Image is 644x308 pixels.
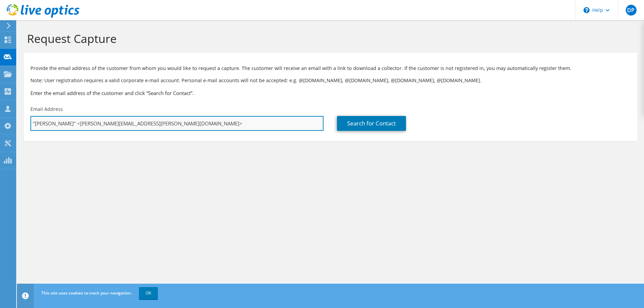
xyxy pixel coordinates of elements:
[30,106,63,113] label: Email Address
[583,7,590,13] svg: \n
[30,77,630,84] p: Note: User registration requires a valid corporate e-mail account. Personal e-mail accounts will ...
[30,65,630,72] p: Provide the email address of the customer from whom you would like to request a capture. The cust...
[337,116,406,131] a: Search for Contact
[27,31,630,46] h1: Request Capture
[30,89,630,97] h3: Enter the email address of the customer and click “Search for Contact”.
[314,119,322,127] keeper-lock: Open Keeper Popup
[41,290,132,296] span: This site uses cookies to track your navigation.
[626,5,637,16] span: DP
[139,287,158,299] a: OK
